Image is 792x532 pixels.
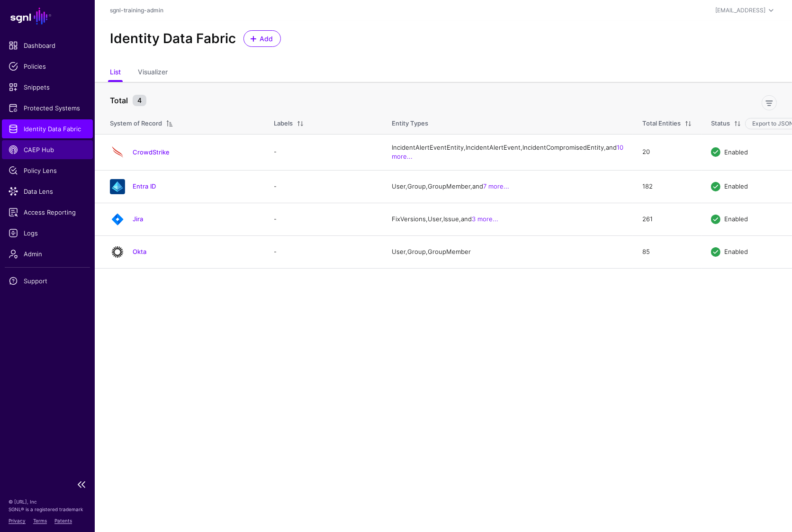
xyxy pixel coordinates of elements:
[54,518,72,523] a: Patents
[133,148,170,156] a: CrowdStrike
[110,144,125,160] img: svg+xml;base64,PHN2ZyB3aWR0aD0iNjQiIGhlaWdodD0iNjQiIHZpZXdCb3g9IjAgMCA2NCA2NCIgZmlsbD0ibm9uZSIgeG...
[724,182,748,190] span: Enabled
[9,41,86,50] span: Dashboard
[110,31,236,47] h2: Identity Data Fabric
[110,179,125,194] img: svg+xml;base64,PHN2ZyB3aWR0aD0iNjQiIGhlaWdodD0iNjQiIHZpZXdCb3g9IjAgMCA2NCA2NCIgZmlsbD0ibm9uZSIgeG...
[2,36,93,55] a: Dashboard
[2,203,93,222] a: Access Reporting
[259,34,274,44] span: Add
[133,248,146,255] a: Okta
[633,203,702,235] td: 261
[2,224,93,243] a: Logs
[642,119,681,128] div: Total Entities
[382,235,633,268] td: User, Group, GroupMember
[2,119,93,138] a: Identity Data Fabric
[6,6,89,27] a: SGNL
[110,96,128,105] strong: Total
[2,99,93,117] a: Protected Systems
[138,64,168,82] a: Visualizer
[633,170,702,203] td: 182
[264,203,382,235] td: -
[382,170,633,203] td: User, Group, GroupMember, and
[33,518,47,523] a: Terms
[724,248,748,255] span: Enabled
[9,62,86,71] span: Policies
[110,7,163,14] a: sgnl-training-admin
[392,119,428,127] span: Entity Types
[110,244,125,260] img: svg+xml;base64,PHN2ZyB3aWR0aD0iNjQiIGhlaWdodD0iNjQiIHZpZXdCb3g9IjAgMCA2NCA2NCIgZmlsbD0ibm9uZSIgeG...
[9,498,86,505] p: © [URL], Inc
[274,119,293,128] div: Labels
[9,166,86,175] span: Policy Lens
[483,182,509,190] a: 7 more...
[2,182,93,201] a: Data Lens
[715,6,765,15] div: [EMAIL_ADDRESS]
[9,187,86,196] span: Data Lens
[2,57,93,76] a: Policies
[133,215,143,223] a: Jira
[9,505,86,513] p: SGNL® is a registered trademark
[472,215,498,223] a: 3 more...
[633,235,702,268] td: 85
[382,203,633,235] td: FixVersions, User, Issue, and
[9,518,26,523] a: Privacy
[382,134,633,170] td: IncidentAlertEventEntity, IncidentAlertEvent, IncidentCompromisedEntity, and
[2,140,93,159] a: CAEP Hub
[9,207,86,217] span: Access Reporting
[9,103,86,113] span: Protected Systems
[9,124,86,134] span: Identity Data Fabric
[724,215,748,223] span: Enabled
[110,119,162,128] div: System of Record
[9,82,86,92] span: Snippets
[2,78,93,97] a: Snippets
[711,119,730,128] div: Status
[9,228,86,238] span: Logs
[110,64,121,82] a: List
[133,95,146,106] small: 4
[264,134,382,170] td: -
[9,145,86,154] span: CAEP Hub
[724,148,748,155] span: Enabled
[133,182,156,190] a: Entra ID
[2,161,93,180] a: Policy Lens
[264,170,382,203] td: -
[110,212,125,227] img: svg+xml;base64,PHN2ZyB3aWR0aD0iNjQiIGhlaWdodD0iNjQiIHZpZXdCb3g9IjAgMCA2NCA2NCIgZmlsbD0ibm9uZSIgeG...
[633,134,702,170] td: 20
[264,235,382,268] td: -
[9,276,86,286] span: Support
[9,249,86,259] span: Admin
[2,244,93,263] a: Admin
[243,30,281,47] a: Add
